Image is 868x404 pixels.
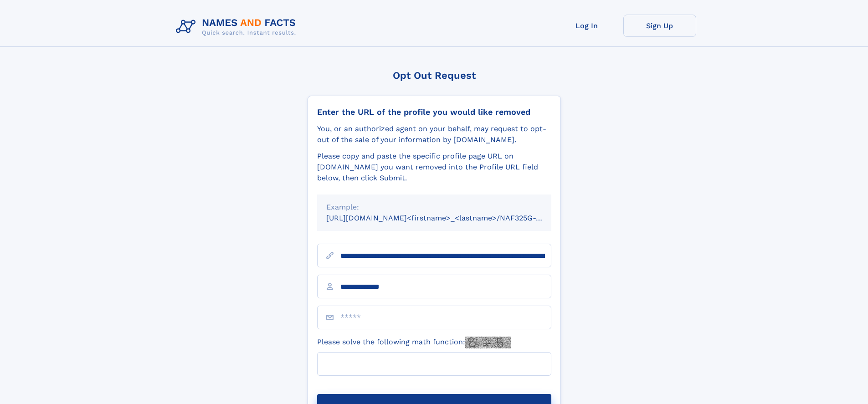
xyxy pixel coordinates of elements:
div: Example: [326,202,542,213]
div: Opt Out Request [308,70,561,81]
label: Please solve the following math function: [317,337,511,348]
small: [URL][DOMAIN_NAME]<firstname>_<lastname>/NAF325G-xxxxxxxx [326,214,569,222]
img: Logo Names and Facts [172,15,303,39]
div: Please copy and paste the specific profile page URL on [DOMAIN_NAME] you want removed into the Pr... [317,151,551,184]
a: Log In [550,15,623,37]
a: Sign Up [623,15,696,37]
div: Enter the URL of the profile you would like removed [317,107,551,117]
div: You, or an authorized agent on your behalf, may request to opt-out of the sale of your informatio... [317,123,551,145]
